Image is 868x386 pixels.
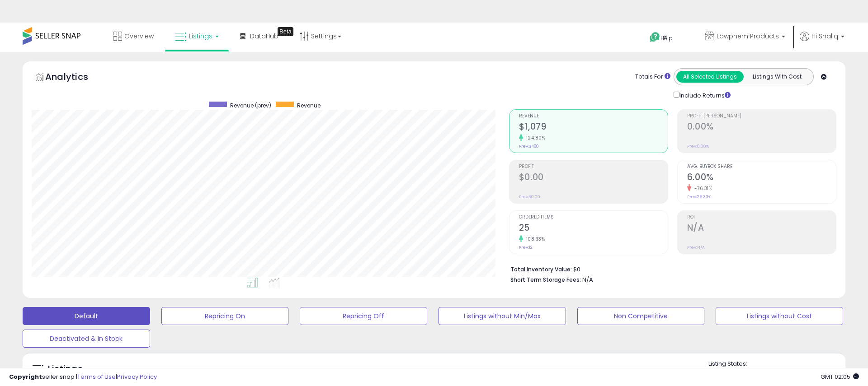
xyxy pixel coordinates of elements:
span: 2025-10-13 02:05 GMT [821,372,859,381]
button: Listings With Cost [743,71,811,83]
h2: 0.00% [687,121,836,134]
span: Avg. Buybox Share [687,164,836,169]
a: Help [642,25,690,52]
span: Revenue [519,114,668,119]
small: 108.33% [523,236,545,242]
small: Prev: N/A [687,245,705,250]
div: Include Returns [667,90,741,100]
h2: N/A [687,223,836,235]
button: Default [23,307,150,325]
h2: 6.00% [687,172,836,184]
h2: $0.00 [519,172,668,184]
b: Total Inventory Value: [510,265,572,273]
span: Revenue (prev) [230,102,271,109]
small: -76.31% [691,185,712,192]
button: Repricing Off [300,307,427,325]
button: Listings without Min/Max [439,307,566,325]
h2: $1,079 [519,121,668,134]
small: Prev: 12 [519,245,533,250]
a: Settings [293,23,348,50]
a: Terms of Use [77,372,116,381]
button: All Selected Listings [676,71,744,83]
small: Prev: 0.00% [687,144,709,149]
div: seller snap | | [9,373,157,381]
div: Totals For [635,73,670,81]
span: Ordered Items [519,215,668,220]
a: Hi Shaliq [800,32,844,52]
span: Listings [189,32,212,41]
h2: 25 [519,223,668,235]
h5: Analytics [45,70,106,85]
span: Help [660,34,673,42]
small: 124.80% [523,135,546,141]
a: Lawphem Products [698,23,792,52]
span: Hi Shaliq [811,32,838,41]
span: Profit [519,164,668,169]
a: Privacy Policy [117,372,157,381]
button: Listings without Cost [716,307,843,325]
span: Revenue [297,102,321,109]
strong: Copyright [9,372,42,381]
span: Profit [PERSON_NAME] [687,114,836,119]
button: Repricing On [161,307,289,325]
span: N/A [582,275,593,284]
p: Listing States: [708,360,845,368]
span: Lawphem Products [717,32,779,41]
small: Prev: $480 [519,144,539,149]
a: Overview [106,23,160,50]
h5: Listings [48,363,83,376]
div: Tooltip anchor [278,27,293,36]
a: DataHub [233,23,285,50]
button: Deactivated & In Stock [23,330,150,348]
i: Get Help [649,32,660,43]
li: $0 [510,263,830,274]
span: ROI [687,215,836,220]
small: Prev: $0.00 [519,194,540,200]
a: Listings [168,23,226,50]
b: Short Term Storage Fees: [510,276,581,284]
span: Overview [124,32,154,41]
span: DataHub [250,32,278,41]
button: Non Competitive [577,307,705,325]
small: Prev: 25.33% [687,194,711,200]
